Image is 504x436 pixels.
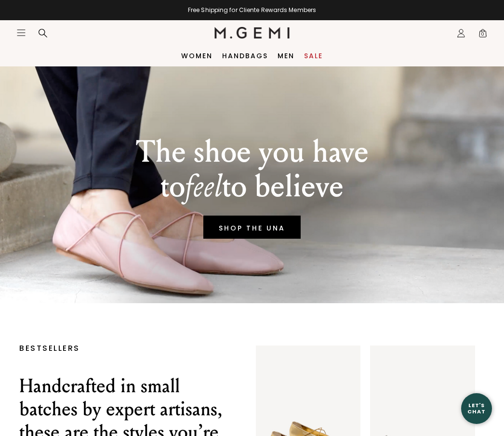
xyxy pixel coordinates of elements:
[461,402,492,414] div: Let's Chat
[185,168,222,205] em: feel
[478,30,488,40] span: 0
[304,52,323,60] a: Sale
[16,28,26,38] button: Open site menu
[19,346,227,351] p: BESTSELLERS
[278,52,294,60] a: Men
[222,52,268,60] a: Handbags
[214,27,290,38] img: M.Gemi
[136,135,369,169] p: The shoe you have
[181,52,212,60] a: Women
[203,216,301,239] a: SHOP THE UNA
[136,169,369,204] p: to to believe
